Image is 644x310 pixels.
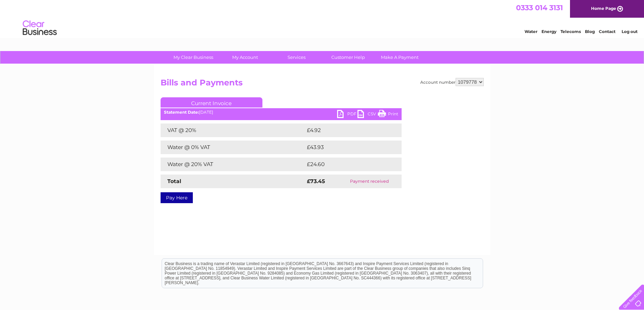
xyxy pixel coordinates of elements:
[217,51,273,64] a: My Account
[269,51,325,64] a: Services
[161,78,484,91] h2: Bills and Payments
[161,158,305,171] td: Water @ 20% VAT
[161,141,305,154] td: Water @ 0% VAT
[165,51,221,64] a: My Clear Business
[337,175,401,188] td: Payment received
[378,110,398,120] a: Print
[516,3,563,12] a: 0333 014 3131
[525,29,537,34] a: Water
[599,29,615,34] a: Contact
[420,78,484,86] div: Account number
[305,158,388,171] td: £24.60
[622,29,638,34] a: Log out
[22,18,57,38] img: logo.png
[307,178,325,184] strong: £73.45
[162,4,483,33] div: Clear Business is a trading name of Verastar Limited (registered in [GEOGRAPHIC_DATA] No. 3667643...
[372,51,428,64] a: Make A Payment
[305,141,388,154] td: £43.93
[305,124,386,137] td: £4.92
[585,29,595,34] a: Blog
[161,124,305,137] td: VAT @ 20%
[167,178,181,184] strong: Total
[357,110,378,120] a: CSV
[161,110,402,115] div: [DATE]
[337,110,357,120] a: PDF
[541,29,556,34] a: Energy
[320,51,376,64] a: Customer Help
[161,97,262,108] a: Current Invoice
[164,110,199,115] b: Statement Date:
[161,192,193,203] a: Pay Here
[560,29,581,34] a: Telecoms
